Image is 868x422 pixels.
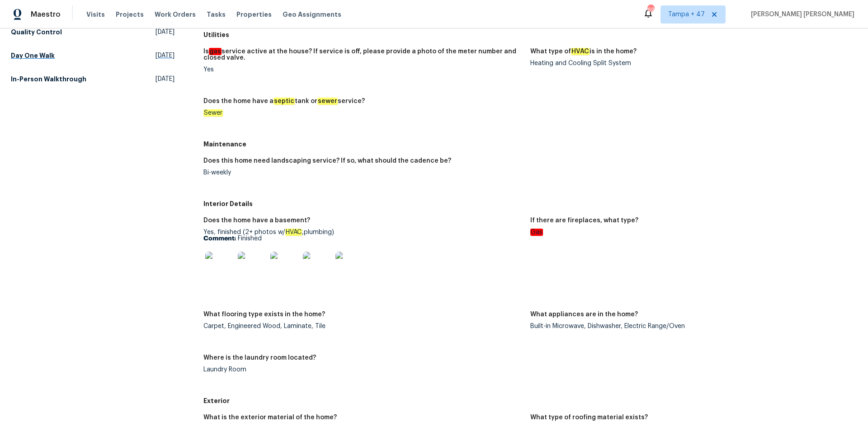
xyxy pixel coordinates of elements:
h5: What appliances are in the home? [530,311,638,318]
h5: Exterior [203,396,857,405]
div: Laundry Room [203,366,523,373]
h5: What type of roofing material exists? [530,414,648,421]
div: Carpet, Engineered Wood, Laminate, Tile [203,323,523,329]
span: Tampa + 47 [668,10,705,19]
h5: Does the home have a tank or service? [203,98,365,104]
span: Maestro [31,10,61,19]
span: Visits [86,10,105,19]
div: Yes [203,66,523,73]
h5: Interior Details [203,199,857,208]
em: septic [274,98,295,105]
span: Projects [116,10,144,19]
span: Properties [236,10,272,19]
h5: What is the exterior material of the home? [203,414,337,421]
h5: If there are fireplaces, what type? [530,217,638,224]
div: Yes, finished (2+ photos w/ ,plumbing) [203,229,523,286]
h5: Does the home have a basement? [203,217,310,224]
h5: What flooring type exists in the home? [203,311,325,318]
span: [PERSON_NAME] [PERSON_NAME] [747,10,854,19]
span: [DATE] [156,75,175,84]
span: Tasks [207,11,226,18]
h5: Where is the laundry room located? [203,355,316,361]
h5: Is service active at the house? If service is off, please provide a photo of the meter number and... [203,48,523,61]
h5: Does this home need landscaping service? If so, what should the cadence be? [203,158,451,164]
em: HVAC [571,48,590,55]
div: 692 [647,5,654,14]
h5: What type of is in the home? [530,48,637,55]
h5: Day One Walk [11,51,55,60]
span: [DATE] [156,28,175,37]
em: Gas [530,229,543,236]
span: [DATE] [156,51,175,60]
div: Bi-weekly [203,169,523,176]
a: Day One Walk[DATE] [11,47,175,64]
h5: Maintenance [203,140,857,149]
em: Sewer [203,109,223,117]
div: Heating and Cooling Split System [530,60,850,66]
a: In-Person Walkthrough[DATE] [11,71,175,87]
em: HVAC [285,229,302,236]
div: Built-in Microwave, Dishwasher, Electric Range/Oven [530,323,850,329]
a: Quality Control[DATE] [11,24,175,40]
h5: Quality Control [11,28,62,37]
h5: Utilities [203,30,857,39]
em: gas [209,48,222,55]
p: Finished [203,235,523,242]
span: Work Orders [155,10,196,19]
b: Comment: [203,235,236,242]
h5: In-Person Walkthrough [11,75,86,84]
em: sewer [317,98,338,105]
span: Geo Assignments [283,10,341,19]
